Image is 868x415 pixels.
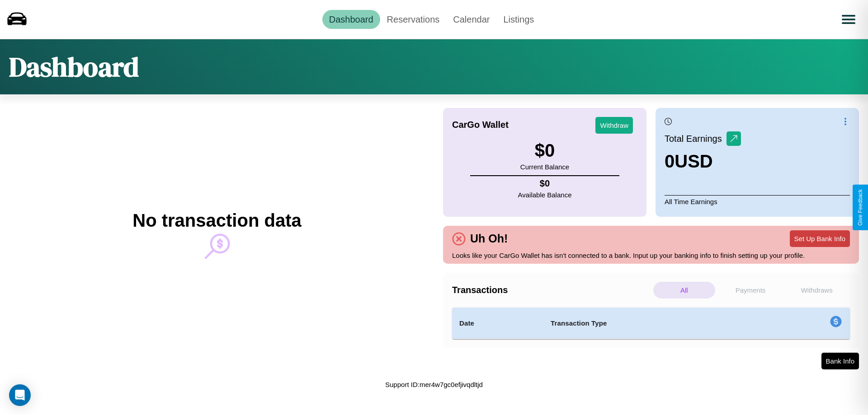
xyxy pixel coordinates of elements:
[452,285,651,295] h4: Transactions
[520,161,569,173] p: Current Balance
[720,282,782,298] p: Payments
[518,178,572,189] h4: $ 0
[836,7,861,32] button: Open menu
[790,230,850,247] button: Set Up Bank Info
[446,10,496,29] a: Calendar
[452,308,850,339] table: simple table
[496,10,541,29] a: Listings
[466,232,512,245] h4: Uh Oh!
[385,378,483,391] p: Support ID: mer4w7gc0efjivqdltjd
[459,318,536,329] h4: Date
[518,189,572,201] p: Available Balance
[452,120,509,130] h4: CarGo Wallet
[786,282,848,298] p: Withdraws
[9,384,31,406] div: Open Intercom Messenger
[322,10,380,29] a: Dashboard
[380,10,447,29] a: Reservations
[551,318,756,329] h4: Transaction Type
[665,151,741,172] h3: 0 USD
[132,210,301,231] h2: No transaction data
[653,282,715,298] p: All
[452,249,850,261] p: Looks like your CarGo Wallet has isn't connected to a bank. Input up your banking info to finish ...
[665,195,850,208] p: All Time Earnings
[857,189,863,226] div: Give Feedback
[9,48,139,85] h1: Dashboard
[595,117,633,134] button: Withdraw
[520,140,569,161] h3: $ 0
[665,131,726,147] p: Total Earnings
[821,353,859,369] button: Bank Info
